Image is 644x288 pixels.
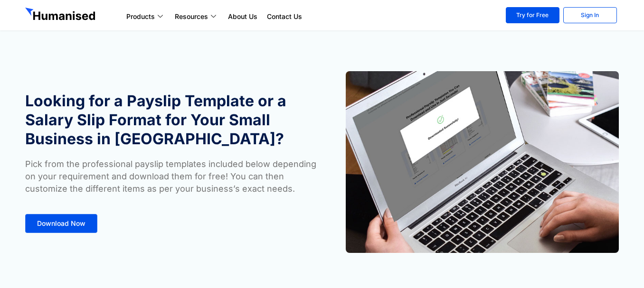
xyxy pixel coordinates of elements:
a: About Us [223,11,262,22]
span: Download Now [37,220,85,227]
a: Download Now [25,214,97,233]
p: Pick from the professional payslip templates included below depending on your requirement and dow... [25,158,317,195]
a: Sign In [563,7,617,23]
a: Resources [170,11,223,22]
a: Contact Us [262,11,307,22]
a: Products [122,11,170,22]
h1: Looking for a Payslip Template or a Salary Slip Format for Your Small Business in [GEOGRAPHIC_DATA]? [25,92,317,149]
a: Try for Free [506,7,559,23]
img: GetHumanised Logo [25,8,97,23]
